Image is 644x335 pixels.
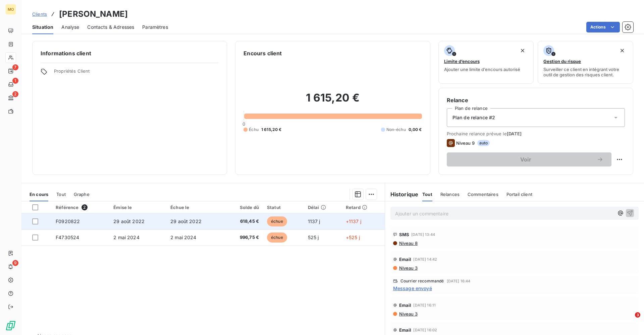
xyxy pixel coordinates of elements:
button: Gestion du risqueSurveiller ce client en intégrant votre outil de gestion des risques client. [538,41,633,84]
span: [DATE] [507,131,522,136]
span: Email [399,327,412,333]
div: Retard [346,205,381,210]
span: Tout [56,192,66,197]
span: Courrier recommandé [400,279,444,283]
span: [DATE] 16:11 [413,303,436,307]
span: Tout [422,192,432,197]
span: 1137 j [308,218,320,224]
span: SMS [399,232,409,237]
span: échue [267,216,287,226]
button: Actions [586,22,620,32]
span: 29 août 2022 [113,218,145,224]
span: [DATE] 16:44 [447,279,471,283]
span: [DATE] 13:44 [411,232,435,237]
span: 2 mai 2024 [113,234,140,240]
span: Surveiller ce client en intégrant votre outil de gestion des risques client. [543,67,628,77]
span: 29 août 2022 [170,218,202,224]
span: F4730524 [56,234,79,240]
span: Niveau 9 [456,140,475,146]
div: MO [5,4,16,15]
span: F0920822 [56,218,80,224]
span: Graphe [74,192,90,197]
div: Délai [308,205,338,210]
span: Portail client [506,192,532,197]
span: [DATE] 16:02 [413,328,437,332]
span: [DATE] 14:42 [413,257,437,261]
button: Voir [447,152,611,166]
span: 9 [12,260,18,266]
div: Référence [56,204,105,210]
span: +1137 j [346,218,361,224]
span: Ajouter une limite d’encours autorisé [444,67,520,72]
span: 0,00 € [409,127,422,133]
span: Prochaine relance prévue le [447,131,625,136]
h3: [PERSON_NAME] [59,8,128,20]
h6: Encours client [244,49,282,57]
span: Limite d’encours [444,59,480,64]
span: échue [267,232,287,243]
span: Clients [32,11,47,17]
span: 2 [82,204,88,210]
span: 618,45 € [227,218,259,225]
span: Email [399,303,412,308]
span: Échu [249,127,259,133]
h2: 1 615,20 € [244,91,422,111]
div: Émise le [113,205,162,210]
span: Niveau 3 [398,311,418,317]
span: 0 [243,121,245,127]
h6: Informations client [41,49,219,57]
span: Non-échu [386,127,406,133]
span: Propriétés Client [54,68,219,78]
span: Gestion du risque [543,59,581,64]
iframe: Intercom live chat [621,312,637,328]
span: Situation [32,24,53,30]
span: Message envoyé [393,285,432,292]
h6: Relance [447,96,625,104]
span: Email [399,257,412,262]
span: Analyse [61,24,79,30]
span: 2 mai 2024 [170,234,197,240]
span: Contacts & Adresses [87,24,134,30]
span: Niveau 3 [398,265,418,271]
span: auto [477,140,490,146]
span: 525 j [308,234,319,240]
span: 996,75 € [227,234,259,241]
button: Limite d’encoursAjouter une limite d’encours autorisé [438,41,534,84]
span: Relances [440,192,460,197]
span: Niveau 8 [398,241,418,246]
span: Commentaires [468,192,498,197]
span: 2 [12,91,18,97]
img: Logo LeanPay [5,320,16,331]
span: Plan de relance #2 [452,114,495,121]
span: 1 615,20 € [261,127,282,133]
h6: Historique [385,190,419,198]
span: 1 [12,78,18,84]
span: 7 [12,64,18,70]
span: 3 [635,312,640,318]
div: Solde dû [227,205,259,210]
div: Échue le [170,205,219,210]
a: Clients [32,11,47,17]
span: Paramètres [142,24,168,30]
span: En cours [30,192,48,197]
span: Voir [455,157,597,162]
span: +525 j [346,234,360,240]
div: Statut [267,205,300,210]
